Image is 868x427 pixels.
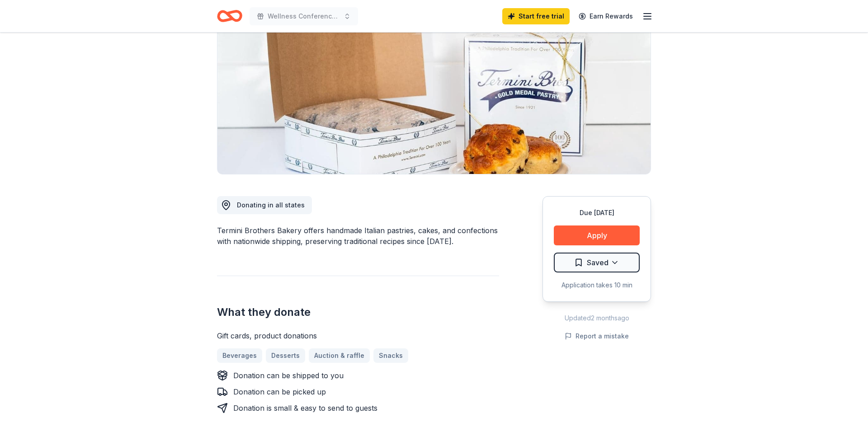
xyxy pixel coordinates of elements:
div: Due [DATE] [554,207,640,218]
button: Wellness Conference- "Positive Roadways " [250,7,358,25]
span: Saved [587,257,609,268]
div: Gift cards, product donations [217,330,499,341]
a: Start free trial [502,8,570,24]
span: Donating in all states [237,201,305,209]
button: Report a mistake [565,331,629,342]
a: Home [217,5,242,27]
a: Snacks [373,348,408,363]
div: Termini Brothers Bakery offers handmade Italian pastries, cakes, and confections with nationwide ... [217,225,499,247]
img: Image for Termini Brothers Bakery [217,1,651,174]
a: Auction & raffle [309,348,370,363]
span: Wellness Conference- "Positive Roadways " [268,11,340,22]
h2: What they donate [217,305,499,319]
a: Desserts [266,348,305,363]
a: Earn Rewards [573,8,638,24]
div: Donation can be shipped to you [233,370,344,381]
div: Donation can be picked up [233,386,326,397]
a: Beverages [217,348,262,363]
div: Donation is small & easy to send to guests [233,403,377,413]
button: Apply [554,225,640,245]
div: Application takes 10 min [554,280,640,291]
button: Saved [554,253,640,272]
div: Updated 2 months ago [542,313,651,324]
